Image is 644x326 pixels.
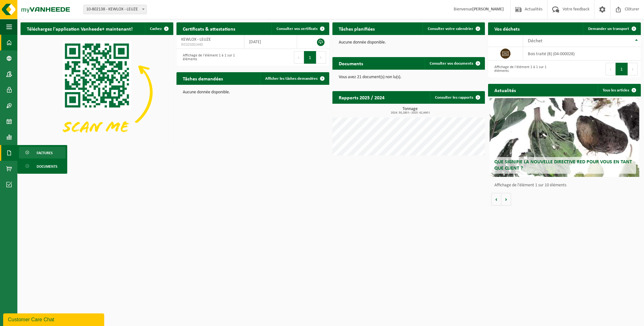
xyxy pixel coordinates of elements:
[265,77,318,81] span: Afficher les tâches demandées
[430,91,484,104] a: Consulter les rapports
[339,40,479,45] p: Aucune donnée disponible.
[180,50,250,64] div: Affichage de l'élément 1 à 1 sur 1 éléments
[37,147,53,159] span: Factures
[491,193,501,206] button: Vorige
[605,63,616,75] button: Previous
[277,27,318,31] span: Consulter vos certificats
[494,160,632,171] span: Que signifie la nouvelle directive RED pour vous en tant que client ?
[145,22,173,35] button: Cachez
[19,147,66,159] a: Factures
[19,160,66,172] a: Documents
[176,72,229,84] h2: Tâches demandées
[84,5,146,14] span: 10-802138 - KEWLOX - LEUZE
[294,51,304,64] button: Previous
[21,35,173,149] img: Download de VHEPlus App
[183,90,323,95] p: Aucune donnée disponible.
[528,38,542,44] span: Déchet
[488,84,522,96] h2: Actualités
[491,62,561,76] div: Affichage de l'élément 1 à 1 sur 1 éléments
[271,22,329,35] a: Consulter vos certificats
[332,57,369,69] h2: Documents
[428,27,473,31] span: Consulter votre calendrier
[21,22,139,35] h2: Téléchargez l'application Vanheede+ maintenant!
[490,98,639,177] a: Que signifie la nouvelle directive RED pour vous en tant que client ?
[628,63,638,75] button: Next
[332,91,391,103] h2: Rapports 2025 / 2024
[339,75,479,79] p: Vous avez 21 document(s) non lu(s).
[583,22,640,35] a: Demander un transport
[176,22,241,35] h2: Certificats & attestations
[494,183,638,188] p: Affichage de l'élément 1 sur 10 éléments
[430,61,473,66] span: Consulter vos documents
[3,312,105,326] iframe: chat widget
[598,84,640,96] a: Tous les articles
[181,42,240,47] span: RED25001440
[150,27,162,31] span: Cachez
[523,47,641,61] td: bois traité (B) (04-000028)
[181,37,211,42] span: KEWLOX - LEUZE
[425,57,484,70] a: Consulter vos documents
[336,111,485,114] span: 2024: 50,280 t - 2025: 42,640 t
[244,35,297,49] td: [DATE]
[304,51,316,64] button: 1
[472,7,504,12] strong: [PERSON_NAME]
[336,107,485,114] h3: Tonnage
[588,27,629,31] span: Demander un transport
[332,22,381,35] h2: Tâches planifiées
[316,51,326,64] button: Next
[260,72,329,85] a: Afficher les tâches demandées
[37,160,57,172] span: Documents
[423,22,484,35] a: Consulter votre calendrier
[488,22,526,35] h2: Vos déchets
[501,193,511,206] button: Volgende
[83,5,147,14] span: 10-802138 - KEWLOX - LEUZE
[616,63,628,75] button: 1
